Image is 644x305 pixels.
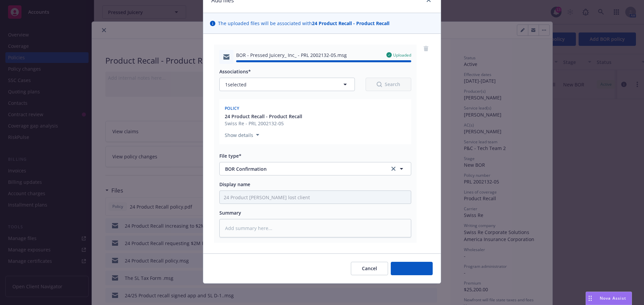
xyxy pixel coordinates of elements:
[219,210,241,216] span: Summary
[600,295,626,301] span: Nova Assist
[402,265,422,272] span: Add files
[586,292,632,305] button: Nova Assist
[391,262,433,275] button: Add files
[362,265,377,272] span: Cancel
[220,191,411,204] input: Add display name here...
[351,262,388,275] button: Cancel
[586,292,594,305] div: Drag to move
